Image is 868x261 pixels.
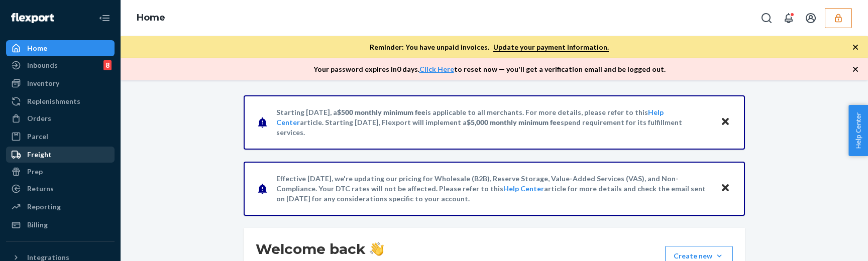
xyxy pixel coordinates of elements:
[27,150,52,160] div: Freight
[848,105,868,156] button: Help Center
[756,8,777,28] button: Open Search Box
[503,184,544,193] a: Help Center
[27,96,80,106] div: Replenishments
[27,43,47,53] div: Home
[103,60,112,70] div: 8
[493,43,609,52] a: Update your payment information.
[137,12,165,23] a: Home
[27,220,48,230] div: Billing
[6,199,115,215] a: Reporting
[6,164,115,180] a: Prep
[27,78,59,88] div: Inventory
[370,42,609,52] p: Reminder: You have unpaid invoices.
[337,108,425,116] span: $500 monthly minimum fee
[467,118,561,126] span: $5,000 monthly minimum fee
[719,115,732,129] button: Close
[6,128,115,145] a: Parcel
[129,4,173,33] ol: breadcrumbs
[276,174,711,204] p: Effective [DATE], we're updating our pricing for Wholesale (B2B), Reserve Storage, Value-Added Se...
[11,13,54,23] img: Flexport logo
[27,167,43,177] div: Prep
[419,65,454,73] a: Click Here
[27,60,58,70] div: Inbounds
[27,132,48,142] div: Parcel
[801,8,821,28] button: Open account menu
[719,181,732,196] button: Close
[6,40,115,56] a: Home
[276,107,711,138] p: Starting [DATE], a is applicable to all merchants. For more details, please refer to this article...
[94,8,115,28] button: Close Navigation
[313,64,666,74] p: Your password expires in 0 days . to reset now — you'll get a verification email and be logged out.
[6,75,115,91] a: Inventory
[27,113,51,123] div: Orders
[256,240,384,258] h1: Welcome back
[779,8,799,28] button: Open notifications
[6,57,115,73] a: Inbounds8
[27,184,54,194] div: Returns
[6,110,115,126] a: Orders
[6,147,115,163] a: Freight
[27,202,61,212] div: Reporting
[370,242,384,256] img: hand-wave emoji
[6,93,115,109] a: Replenishments
[6,217,115,233] a: Billing
[6,181,115,197] a: Returns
